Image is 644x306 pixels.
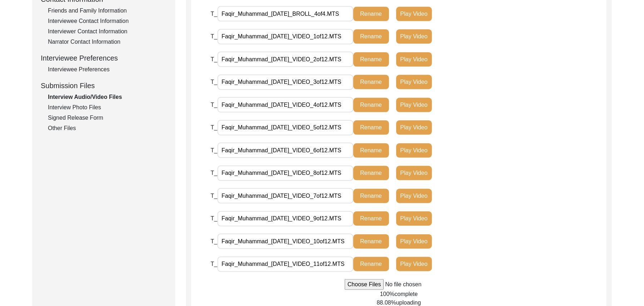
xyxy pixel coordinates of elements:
div: Interviewee Preferences [41,53,167,63]
div: Interview Photo Files [48,103,167,112]
div: Submission Files [41,80,167,91]
button: Play Video [396,7,432,21]
div: Narrator Contact Information [48,38,167,46]
span: T_ [211,215,217,221]
span: T_ [211,11,217,17]
button: Play Video [396,98,432,112]
button: Rename [353,257,389,271]
button: Rename [353,75,389,89]
span: uploading [396,300,421,306]
span: T_ [211,261,217,267]
button: Rename [353,52,389,67]
button: Play Video [396,52,432,67]
button: Rename [353,29,389,44]
span: T_ [211,170,217,176]
div: Interview Audio/Video Files [48,93,167,101]
div: Other Files [48,124,167,133]
button: Play Video [396,29,432,44]
span: 100% [380,291,395,297]
span: complete [395,291,418,297]
button: Play Video [396,211,432,226]
span: T_ [211,147,217,153]
button: Play Video [396,143,432,158]
span: T_ [211,124,217,130]
button: Play Video [396,120,432,135]
button: Play Video [396,234,432,249]
button: Play Video [396,75,432,89]
span: T_ [211,33,217,39]
button: Rename [353,98,389,112]
div: Interviewee Preferences [48,65,167,74]
span: T_ [211,193,217,199]
button: Play Video [396,166,432,180]
button: Play Video [396,257,432,271]
button: Rename [353,166,389,180]
span: T_ [211,238,217,244]
button: Rename [353,7,389,21]
button: Play Video [396,189,432,203]
button: Rename [353,211,389,226]
div: Interviewer Contact Information [48,27,167,36]
span: T_ [211,102,217,108]
button: Rename [353,143,389,158]
span: T_ [211,79,217,85]
div: Friends and Family Information [48,6,167,15]
span: 88.08% [377,300,396,306]
span: T_ [211,56,217,62]
div: Signed Release Form [48,114,167,122]
div: Interviewee Contact Information [48,17,167,25]
button: Rename [353,120,389,135]
button: Rename [353,234,389,249]
button: Rename [353,189,389,203]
